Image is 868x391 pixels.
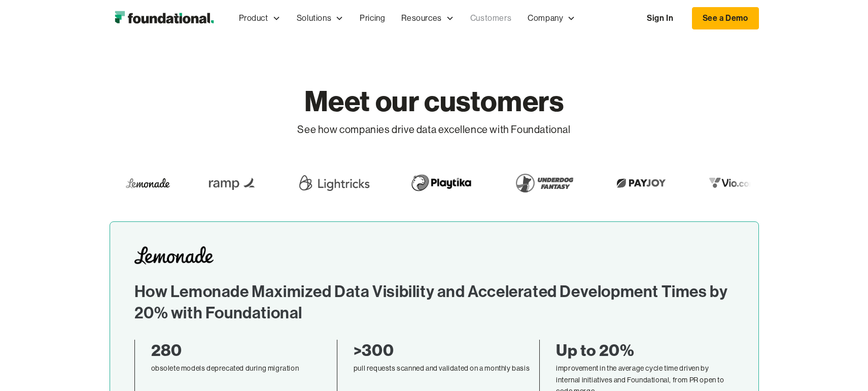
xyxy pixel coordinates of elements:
div: >300 [354,340,531,361]
div: pull requests scanned and validated on a monthly basis [354,363,531,374]
div: Product [239,12,268,25]
h2: How Lemonade Maximized Data Visibility and Accelerated Development Times by 20% with Foundational [134,281,734,323]
a: See a Demo [692,7,759,29]
a: Sign In [637,8,683,29]
a: home [110,8,219,28]
h1: Meet our customers [297,61,570,121]
div: Company [519,2,583,35]
div: Resources [401,12,441,25]
div: Up to 20% [556,340,734,361]
img: Payjoy [611,175,671,191]
div: Resources [393,2,462,35]
img: Playtika [405,169,478,197]
img: Lemonade [126,175,170,191]
img: Ramp [202,169,263,197]
div: 280 [151,340,329,361]
img: Foundational Logo [110,8,219,28]
img: Lightricks [296,169,373,197]
div: Company [528,12,563,25]
a: Pricing [352,2,393,35]
div: Product [231,2,289,35]
a: Customers [462,2,519,35]
div: Solutions [297,12,331,25]
div: obsolete models deprecated during migration [151,363,329,374]
div: Solutions [289,2,352,35]
img: Vio.com [704,175,762,191]
img: Underdog Fantasy [510,169,579,197]
p: See how companies drive data excellence with Foundational [297,121,570,139]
